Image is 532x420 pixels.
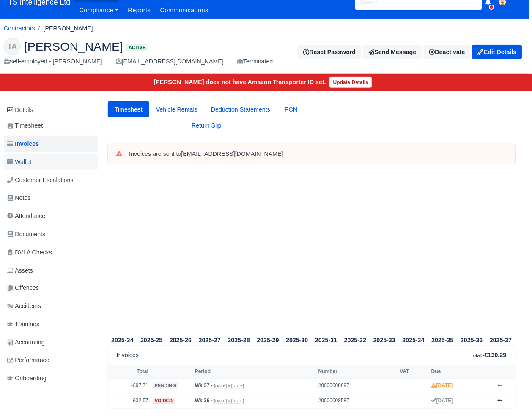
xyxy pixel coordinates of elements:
span: pending [153,383,178,389]
a: Communications [156,2,214,19]
strong: [EMAIL_ADDRESS][DOMAIN_NAME] [181,150,283,157]
a: Reports [123,2,155,19]
th: 2025-34 [399,335,428,346]
strong: [DATE] [431,398,453,404]
a: Edit Details [472,45,522,59]
th: 2025-25 [137,335,166,346]
a: Timesheet [108,101,149,118]
th: 2025-33 [370,335,399,346]
th: 2025-26 [166,335,195,346]
small: [DATE] » [DATE] [214,399,244,404]
span: Onboarding [7,374,47,384]
a: Send Message [363,45,422,59]
strong: Wk 36 - [195,398,213,404]
span: Timesheet [7,121,43,131]
span: Assets [7,266,33,275]
td: -£97.71 [108,379,151,394]
a: Offences [4,280,98,297]
span: Notes [7,193,30,203]
div: self-employed - [PERSON_NAME] [4,57,102,66]
th: Total [108,365,151,378]
div: TA [4,38,21,55]
a: Accounting [4,335,98,351]
a: Details [4,102,98,118]
small: [DATE] » [DATE] [214,384,244,389]
span: Accidents [7,302,41,311]
th: 2025-37 [486,335,516,346]
span: [PERSON_NAME] [24,41,123,52]
span: Documents [7,229,45,239]
span: Accounting [7,338,45,348]
th: 2025-27 [195,335,225,346]
span: Invoices [7,139,39,149]
div: : [471,351,507,360]
th: 2025-30 [282,335,312,346]
span: Attendance [7,211,45,221]
a: Deactivate [424,45,471,59]
td: -£32.57 [108,393,151,408]
th: 2025-29 [253,335,282,346]
span: voided [153,398,175,404]
div: Terminated [237,57,273,66]
a: Notes [4,190,98,206]
div: Invoices are sent to [129,150,507,158]
a: Documents [4,226,98,243]
th: Period [193,365,316,378]
a: Attendance [4,208,98,224]
span: Customer Escalations [7,175,74,185]
a: Timesheet [4,117,98,134]
a: Contractors [4,25,35,32]
th: 2025-28 [224,335,253,346]
a: Onboarding [4,371,98,387]
span: DVLA Checks [7,248,52,257]
a: Return Slip [108,117,305,134]
small: Total [471,353,481,358]
span: Active [126,44,148,51]
th: VAT [398,365,429,378]
span: Performance [7,356,49,365]
th: 2025-31 [312,335,341,346]
a: Invoices [4,136,98,152]
th: Number [316,365,398,378]
a: Trainings [4,316,98,333]
th: Due [429,365,490,378]
th: 2025-35 [428,335,457,346]
a: Assets [4,262,98,279]
span: Wallet [7,157,31,167]
a: PCN [277,101,305,118]
a: Deduction Statements [204,101,277,118]
a: Customer Escalations [4,172,98,188]
button: Reset Password [298,45,361,59]
a: Performance [4,352,98,369]
strong: [DATE] [431,383,453,389]
th: 2025-32 [341,335,370,346]
strong: Wk 37 - [195,383,213,389]
a: Compliance [74,2,123,19]
a: Update Details [329,77,372,88]
td: #0000008587 [316,393,398,408]
a: Vehicle Rentals [149,101,204,118]
li: [PERSON_NAME] [35,24,93,33]
h6: Invoices [117,352,139,359]
span: Trainings [7,320,39,330]
span: Offences [7,284,39,293]
a: Accidents [4,298,98,315]
strong: -£130.29 [483,352,507,359]
a: Wallet [4,154,98,170]
th: 2025-24 [108,335,137,346]
td: #0000008697 [316,379,398,394]
a: DVLA Checks [4,244,98,261]
div: [EMAIL_ADDRESS][DOMAIN_NAME] [116,57,224,66]
th: 2025-36 [457,335,486,346]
